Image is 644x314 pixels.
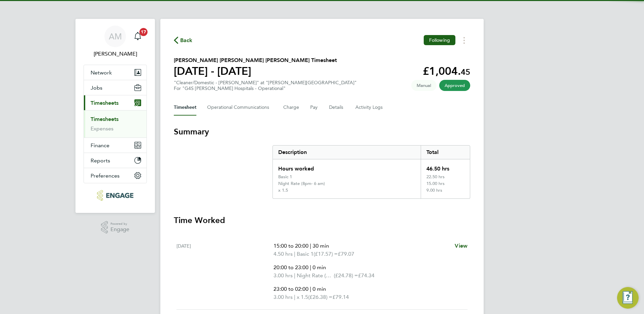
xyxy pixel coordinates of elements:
[84,168,147,183] button: Preferences
[273,286,309,292] span: 23:00 to 02:00
[174,86,357,91] div: For "G4S [PERSON_NAME] Hospitals - Operational"
[421,159,470,174] div: 46.50 hrs
[421,188,470,198] div: 9.00 hrs
[91,100,119,106] span: Timesheets
[174,80,357,91] div: "Cleaner/Domestic - [PERSON_NAME]" at "[PERSON_NAME][GEOGRAPHIC_DATA]"
[84,80,147,95] button: Jobs
[91,85,102,91] span: Jobs
[84,65,147,80] button: Network
[273,264,309,271] span: 20:00 to 23:00
[273,251,293,257] span: 4.50 hrs
[91,157,110,164] span: Reports
[273,294,293,300] span: 3.00 hrs
[329,99,345,116] button: Details
[421,181,470,188] div: 15.00 hrs
[101,221,130,234] a: Powered byEngage
[313,264,326,271] span: 0 min
[273,272,293,279] span: 3.00 hrs
[338,251,354,257] span: £79.07
[421,146,470,159] div: Total
[297,250,314,258] span: Basic 1
[174,64,337,78] h1: [DATE] - [DATE]
[411,80,437,91] span: This timesheet was manually created.
[617,287,639,309] button: Engage Resource Center
[174,99,196,116] button: Timesheet
[313,243,329,249] span: 30 min
[297,272,334,280] span: Night Rate (8pm- 6 am)
[273,159,421,174] div: Hours worked
[294,272,295,279] span: |
[91,69,112,76] span: Network
[91,142,109,149] span: Finance
[174,56,337,64] h2: [PERSON_NAME] [PERSON_NAME] [PERSON_NAME] Timesheet
[461,67,470,77] span: 45
[310,286,311,292] span: |
[174,126,470,137] h3: Summary
[84,26,147,58] a: AM[PERSON_NAME]
[310,264,311,271] span: |
[278,181,325,186] div: Night Rate (8pm- 6 am)
[110,221,129,227] span: Powered by
[139,28,148,36] span: 17
[84,138,147,153] button: Finance
[84,110,147,137] div: Timesheets
[273,243,309,249] span: 15:00 to 20:00
[424,35,455,45] button: Following
[332,294,349,300] span: £79.14
[439,80,470,91] span: This timesheet has been approved.
[294,294,295,300] span: |
[458,35,470,45] button: Timesheets Menu
[84,153,147,168] button: Reports
[176,242,273,301] div: [DATE]
[355,99,384,116] button: Activity Logs
[131,26,144,47] a: 17
[455,242,468,250] a: View
[429,37,450,43] span: Following
[308,294,332,300] span: (£26.38) =
[207,99,272,116] button: Operational Communications
[75,19,155,213] nav: Main navigation
[278,174,292,180] div: Basic 1
[84,95,147,110] button: Timesheets
[110,227,129,232] span: Engage
[455,243,468,249] span: View
[97,190,133,201] img: rec-solutions-logo-retina.png
[174,215,470,226] h3: Time Worked
[358,272,375,279] span: £74.34
[310,99,318,116] button: Pay
[174,36,193,44] button: Back
[310,243,311,249] span: |
[423,65,470,77] app-decimal: £1,004.
[283,99,299,116] button: Charge
[334,272,358,279] span: (£24.78) =
[297,293,308,301] span: x 1.5
[421,174,470,181] div: 22.50 hrs
[91,116,119,122] a: Timesheets
[91,172,120,179] span: Preferences
[109,32,122,41] span: AM
[91,125,114,132] a: Expenses
[273,146,421,159] div: Description
[278,188,288,193] div: x 1.5
[84,190,147,201] a: Go to home page
[180,36,193,44] span: Back
[314,251,338,257] span: (£17.57) =
[272,145,470,199] div: Summary
[313,286,326,292] span: 0 min
[84,50,147,58] span: Allyx Miller
[294,251,295,257] span: |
